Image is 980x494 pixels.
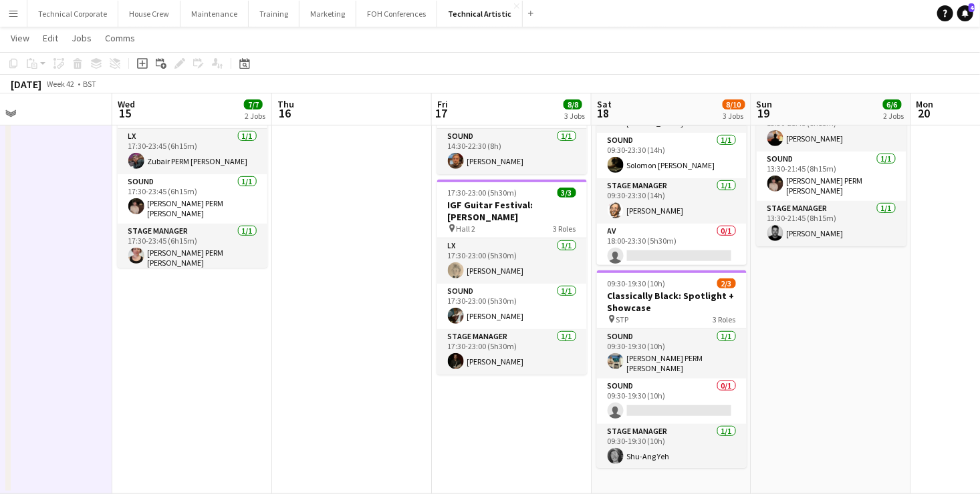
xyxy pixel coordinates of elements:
[118,1,180,27] button: House Crew
[277,98,294,110] span: Thu
[180,1,249,27] button: Maintenance
[105,32,135,44] span: Comms
[723,99,745,109] span: 8/10
[245,111,265,121] div: 2 Jobs
[457,224,476,234] span: Hall 2
[437,284,587,329] app-card-role: Sound1/117:30-23:00 (5h30m)[PERSON_NAME]
[100,29,140,47] a: Comms
[356,1,437,27] button: FOH Conferences
[44,79,78,89] span: Week 42
[595,105,612,121] span: 18
[437,129,587,174] app-card-role: Sound1/114:30-22:30 (8h)[PERSON_NAME]
[11,77,41,91] div: [DATE]
[118,174,267,224] app-card-role: Sound1/117:30-23:45 (6h15m)[PERSON_NAME] PERM [PERSON_NAME]
[299,1,356,27] button: Marketing
[118,70,267,268] app-job-card: 17:30-23:45 (6h15m)3/3Independent Podcast Awards Hall 23 RolesLX1/117:30-23:45 (6h15m)Zubair PERM...
[437,238,587,284] app-card-role: LX1/117:30-23:00 (5h30m)[PERSON_NAME]
[757,152,906,201] app-card-role: Sound1/113:30-21:45 (8h15m)[PERSON_NAME] PERM [PERSON_NAME]
[717,278,736,288] span: 2/3
[597,329,747,379] app-card-role: Sound1/109:30-19:30 (10h)[PERSON_NAME] PERM [PERSON_NAME]
[558,188,576,198] span: 3/3
[437,180,587,375] app-job-card: 17:30-23:00 (5h30m)3/3IGF Guitar Festival: [PERSON_NAME] Hall 23 RolesLX1/117:30-23:00 (5h30m)[PE...
[608,278,666,288] span: 09:30-19:30 (10h)
[244,99,263,109] span: 7/7
[27,1,118,27] button: Technical Corporate
[597,424,747,469] app-card-role: Stage Manager1/109:30-19:30 (10h)Shu-Ang Yeh
[597,290,747,314] h3: Classically Black: Spotlight + Showcase
[616,314,629,324] span: STP
[713,314,736,324] span: 3 Roles
[757,106,906,152] app-card-role: LX1/113:30-21:45 (8h15m)[PERSON_NAME]
[118,129,267,174] app-card-role: LX1/117:30-23:45 (6h15m)Zubair PERM [PERSON_NAME]
[37,29,64,47] a: Edit
[969,3,975,12] span: 4
[43,32,58,44] span: Edit
[755,105,773,121] span: 19
[435,105,448,121] span: 17
[118,224,267,273] app-card-role: Stage Manager1/117:30-23:45 (6h15m)[PERSON_NAME] PERM [PERSON_NAME]
[5,29,35,47] a: View
[275,105,294,121] span: 16
[564,111,585,121] div: 3 Jobs
[554,224,576,234] span: 3 Roles
[914,105,934,121] span: 20
[757,59,906,246] app-job-card: 13:30-21:45 (8h15m)3/3Quercus Hall 13 RolesLX1/113:30-21:45 (8h15m)[PERSON_NAME]Sound1/113:30-21:...
[597,224,747,269] app-card-role: AV0/118:00-23:30 (5h30m)
[437,329,587,375] app-card-role: Stage Manager1/117:30-23:00 (5h30m)[PERSON_NAME]
[437,98,448,110] span: Fri
[437,1,523,27] button: Technical Artistic
[757,201,906,246] app-card-role: Stage Manager1/113:30-21:45 (8h15m)[PERSON_NAME]
[448,188,517,198] span: 17:30-23:00 (5h30m)
[564,99,582,109] span: 8/8
[884,111,904,121] div: 2 Jobs
[723,111,745,121] div: 3 Jobs
[597,178,747,224] app-card-role: Stage Manager1/109:30-23:30 (14h)[PERSON_NAME]
[883,99,902,109] span: 6/6
[66,29,97,47] a: Jobs
[757,98,773,110] span: Sun
[83,79,96,89] div: BST
[249,1,299,27] button: Training
[437,199,587,223] h3: IGF Guitar Festival: [PERSON_NAME]
[916,98,934,110] span: Mon
[597,67,747,265] app-job-card: 09:30-23:30 (14h)3/4Classically Black: New Works + DJ [PERSON_NAME] Hall 24 RolesLX1/109:30-23:30...
[118,98,135,110] span: Wed
[957,5,973,21] a: 4
[597,270,747,468] app-job-card: 09:30-19:30 (10h)2/3Classically Black: Spotlight + Showcase STP3 RolesSound1/109:30-19:30 (10h)[P...
[597,133,747,178] app-card-role: Sound1/109:30-23:30 (14h)Solomon [PERSON_NAME]
[116,105,135,121] span: 15
[72,32,92,44] span: Jobs
[597,98,612,110] span: Sat
[597,379,747,424] app-card-role: Sound0/109:30-19:30 (10h)
[11,32,29,44] span: View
